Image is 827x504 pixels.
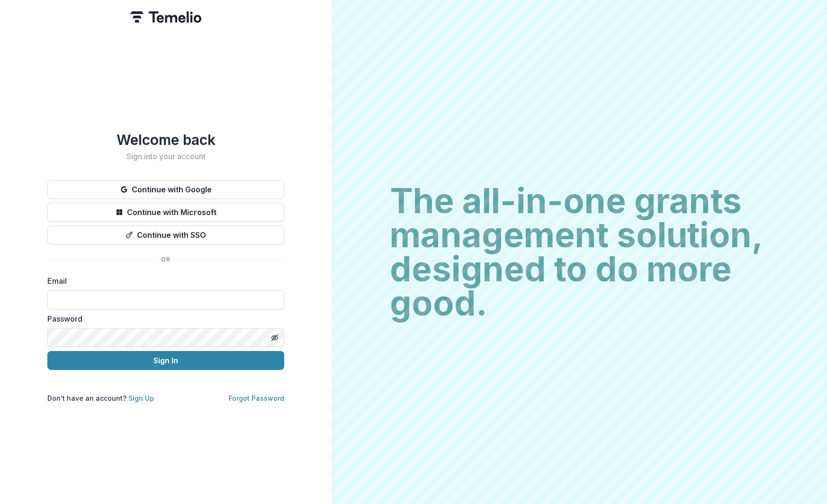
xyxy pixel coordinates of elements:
[47,275,279,287] label: Email
[47,203,284,222] button: Continue with Microsoft
[128,394,154,402] a: Sign Up
[47,225,284,244] button: Continue with SSO
[47,351,284,370] button: Sign In
[47,393,154,403] p: Don't have an account?
[47,313,279,324] label: Password
[229,394,284,402] a: Forgot Password
[130,11,201,23] img: Temelio
[267,330,282,345] button: Toggle password visibility
[47,152,284,161] h2: Sign into your account
[47,180,284,199] button: Continue with Google
[47,131,284,148] h1: Welcome back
